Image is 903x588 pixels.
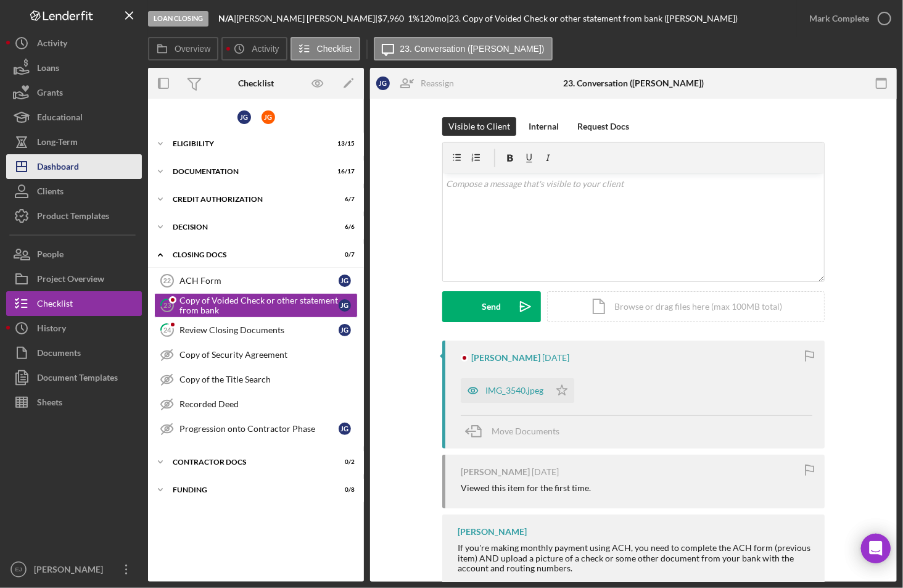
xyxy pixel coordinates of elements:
button: Visible to Client [442,117,516,136]
label: Overview [175,44,210,54]
div: Loans [37,56,59,83]
div: 6 / 7 [332,196,355,203]
div: If you're making monthly payment using ACH, you need to complete the ACH form (previous item) AND... [458,543,812,573]
div: CLOSING DOCS [173,251,324,259]
div: Review Closing Documents [179,325,339,335]
a: Recorded Deed [154,392,358,416]
text: EJ [15,566,22,573]
div: Open Intercom Messenger [861,534,891,563]
button: Product Templates [6,204,142,228]
b: N/A [218,13,234,23]
button: JGReassign [370,71,466,96]
div: Documents [37,341,81,368]
button: Activity [221,37,287,60]
a: Progression onto Contractor PhaseJG [154,416,358,441]
button: History [6,316,142,341]
div: [PERSON_NAME] [458,527,527,537]
div: Send [482,291,501,322]
div: J G [339,299,351,312]
div: Educational [37,105,83,133]
button: Overview [148,37,218,60]
div: J G [376,77,390,90]
a: 24Review Closing DocumentsJG [154,318,358,342]
button: Loans [6,56,142,80]
tspan: 23 [163,301,171,309]
a: Dashboard [6,154,142,179]
div: Viewed this item for the first time. [461,483,591,493]
button: IMG_3540.jpeg [461,378,574,403]
button: Checklist [6,291,142,316]
a: Copy of the Title Search [154,367,358,392]
div: Mark Complete [809,6,869,31]
a: Long-Term [6,130,142,154]
div: Internal [529,117,559,136]
span: Move Documents [492,426,559,436]
label: Checklist [317,44,352,54]
div: Long-Term [37,130,78,157]
div: ACH Form [179,276,339,286]
time: 2025-08-29 12:28 [532,467,559,477]
div: Funding [173,486,324,494]
button: Send [442,291,541,322]
tspan: 24 [163,326,171,334]
button: Project Overview [6,267,142,291]
div: Copy of Security Agreement [179,350,357,360]
div: Request Docs [577,117,629,136]
div: Decision [173,223,324,231]
div: J G [262,110,275,124]
div: Copy of the Title Search [179,375,357,384]
div: Loan Closing [148,11,208,27]
button: Move Documents [461,416,572,447]
div: 0 / 7 [332,251,355,259]
button: Activity [6,31,142,56]
div: Eligibility [173,140,324,147]
a: Educational [6,105,142,130]
button: Grants [6,80,142,105]
div: Reassign [421,71,454,96]
a: 22ACH FormJG [154,268,358,293]
div: 16 / 17 [332,168,355,175]
div: 120 mo [419,14,447,23]
div: Progression onto Contractor Phase [179,424,339,434]
div: CREDIT AUTHORIZATION [173,196,324,203]
div: 0 / 2 [332,458,355,466]
div: Contractor Docs [173,458,324,466]
div: [PERSON_NAME] [31,557,111,585]
label: Activity [252,44,279,54]
button: 23. Conversation ([PERSON_NAME]) [374,37,553,60]
button: Internal [522,117,565,136]
div: Document Templates [37,365,118,393]
div: J G [339,423,351,435]
div: J G [237,110,251,124]
div: Project Overview [37,267,104,294]
div: Dashboard [37,154,79,182]
div: Activity [37,31,67,59]
button: Mark Complete [797,6,897,31]
button: Checklist [291,37,360,60]
a: Copy of Security Agreement [154,342,358,367]
div: Documentation [173,168,324,175]
button: Documents [6,341,142,365]
div: Copy of Voided Check or other statement from bank [179,296,339,315]
div: Sheets [37,390,62,418]
a: Document Templates [6,365,142,390]
div: Checklist [238,78,274,88]
div: History [37,316,66,344]
button: Sheets [6,390,142,415]
div: Checklist [37,291,73,319]
div: 23. Conversation ([PERSON_NAME]) [563,78,704,88]
label: 23. Conversation ([PERSON_NAME]) [400,44,545,54]
div: Product Templates [37,204,109,231]
button: People [6,242,142,267]
button: EJ[PERSON_NAME] [6,557,142,582]
div: [PERSON_NAME] [PERSON_NAME] | [236,14,377,23]
div: Grants [37,80,63,108]
div: People [37,242,64,270]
